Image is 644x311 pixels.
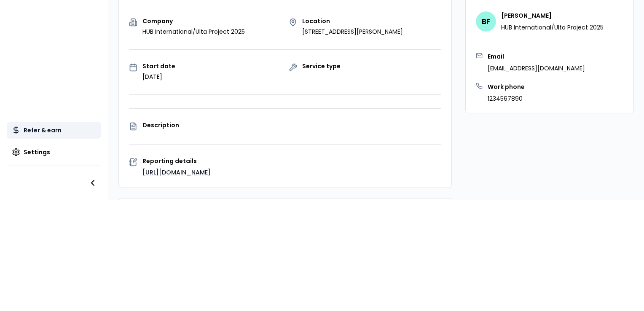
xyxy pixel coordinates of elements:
p: Reporting details [142,158,441,164]
h3: Work phone [488,83,525,91]
p: 1234567890 [488,94,525,103]
p: Description [142,122,441,128]
p: Start date [142,63,175,69]
span: BF [476,11,496,32]
a: Refer & earn [7,122,101,139]
h4: [PERSON_NAME] [501,11,604,20]
p: [STREET_ADDRESS][PERSON_NAME] [302,27,403,36]
a: [URL][DOMAIN_NAME] [142,168,211,177]
p: Location [302,18,403,24]
a: Settings [7,144,101,161]
p: [DATE] [142,72,175,81]
span: Settings [24,148,50,156]
p: Service type [302,63,341,69]
span: Refer & earn [24,126,62,134]
h3: Email [488,52,585,61]
p: [EMAIL_ADDRESS][DOMAIN_NAME] [488,64,585,72]
p: HUB International/Ulta Project 2025 [142,27,245,36]
p: HUB International/Ulta Project 2025 [501,23,604,32]
p: Company [142,18,245,24]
